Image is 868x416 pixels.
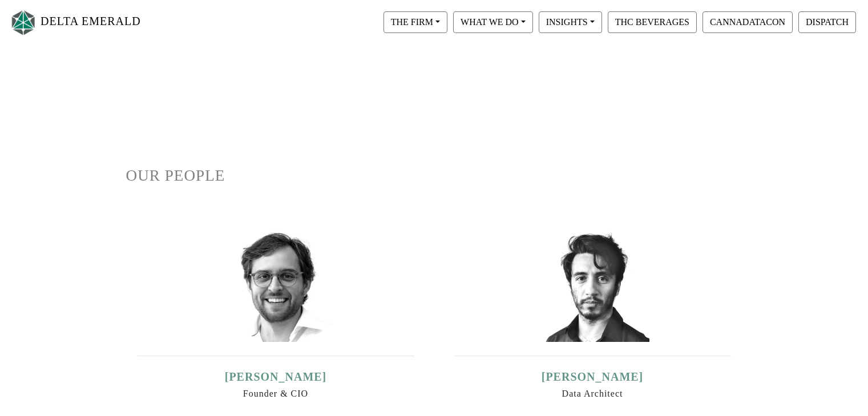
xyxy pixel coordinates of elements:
h6: Data Architect [454,388,731,399]
img: david [535,228,649,342]
button: WHAT WE DO [453,11,533,33]
a: [PERSON_NAME] [225,370,327,383]
a: DELTA EMERALD [9,5,141,40]
button: THE FIRM [383,11,447,33]
button: DISPATCH [798,11,856,33]
h6: Founder & CIO [138,388,414,399]
button: CANNADATACON [703,11,793,33]
a: [PERSON_NAME] [542,370,644,383]
h1: OUR PEOPLE [126,166,742,185]
a: DISPATCH [796,17,859,26]
img: Logo [9,7,38,38]
img: ian [219,228,333,342]
a: CANNADATACON [700,17,796,26]
button: THC BEVERAGES [608,11,697,33]
button: INSIGHTS [539,11,602,33]
a: THC BEVERAGES [605,17,700,26]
